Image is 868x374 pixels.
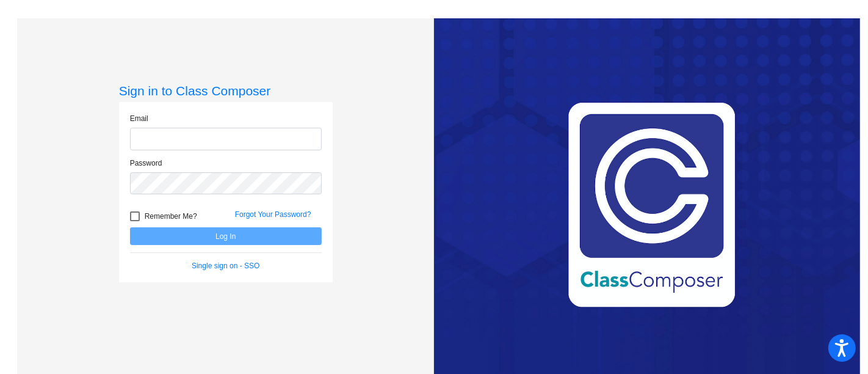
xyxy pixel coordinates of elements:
label: Password [130,158,162,169]
label: Email [130,113,148,124]
span: Remember Me? [145,209,197,224]
button: Log In [130,227,322,245]
a: Single sign on - SSO [192,262,259,270]
a: Forgot Your Password? [235,210,311,219]
h3: Sign in to Class Composer [119,83,333,98]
